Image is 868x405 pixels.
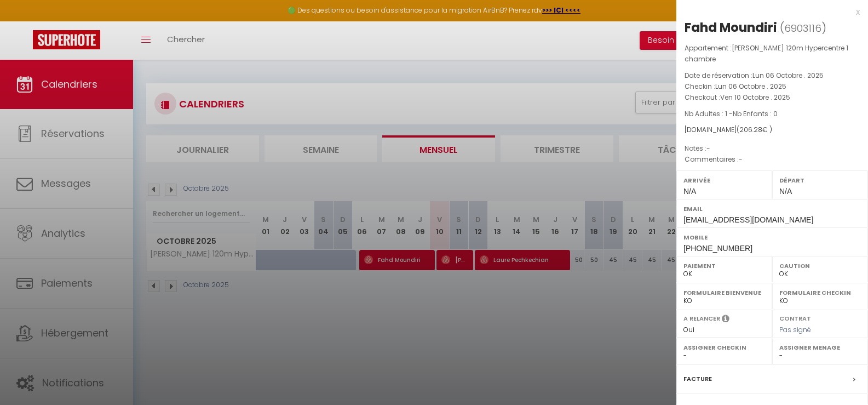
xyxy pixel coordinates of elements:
[685,125,860,135] div: [DOMAIN_NAME]
[685,70,860,81] p: Date de réservation :
[685,92,860,103] p: Checkout :
[676,5,860,19] div: x
[779,175,861,186] label: Départ
[683,314,720,323] label: A relancer
[685,19,777,36] div: Fahd Moundiri
[683,232,861,243] label: Mobile
[722,314,729,326] i: Sélectionner OUI si vous souhaiter envoyer les séquences de messages post-checkout
[685,43,860,65] p: Appartement :
[683,203,861,214] label: Email
[685,81,860,92] p: Checkin :
[683,260,765,271] label: Paiement
[779,342,861,353] label: Assigner Menage
[683,287,765,298] label: Formulaire Bienvenue
[685,43,848,64] span: [PERSON_NAME] 120m Hypercentre 1 chambre
[683,342,765,353] label: Assigner Checkin
[715,82,786,91] span: Lun 06 Octobre . 2025
[779,325,811,334] span: Pas signé
[752,71,824,80] span: Lun 06 Octobre . 2025
[683,187,696,196] span: N/A
[720,93,790,102] span: Ven 10 Octobre . 2025
[733,109,778,118] span: Nb Enfants : 0
[683,373,712,385] label: Facture
[685,154,860,165] p: Commentaires :
[779,187,792,196] span: N/A
[683,175,765,186] label: Arrivée
[780,20,826,36] span: ( )
[683,215,813,224] span: [EMAIL_ADDRESS][DOMAIN_NAME]
[739,155,743,164] span: -
[737,125,772,134] span: ( € )
[779,287,861,298] label: Formulaire Checkin
[779,260,861,271] label: Caution
[685,109,778,118] span: Nb Adultes : 1 -
[784,21,821,35] span: 6903116
[739,125,762,134] span: 206.28
[779,314,811,321] label: Contrat
[683,244,752,253] span: [PHONE_NUMBER]
[685,143,860,154] p: Notes :
[706,144,710,153] span: -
